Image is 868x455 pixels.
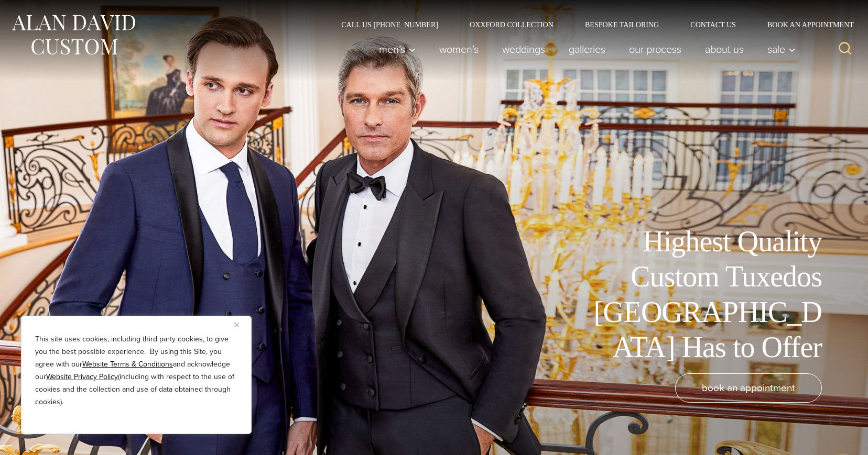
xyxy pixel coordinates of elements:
[367,39,801,60] nav: Primary Navigation
[35,333,237,408] p: This site uses cookies, including third party cookies, to give you the best possible experience. ...
[46,371,118,382] a: Website Privacy Policy
[82,359,173,370] a: Website Terms & Conditions
[752,21,858,28] a: Book an Appointment
[10,12,136,58] img: Alan David Custom
[325,21,858,28] nav: Secondary Navigation
[767,44,796,54] span: Sale
[832,37,858,62] button: View Search Form
[675,21,752,28] a: Contact Us
[693,39,756,60] a: About Us
[454,21,569,28] a: Oxxford Collection
[428,39,491,60] a: Women’s
[234,318,247,331] button: Close
[379,44,416,54] span: Men’s
[557,39,617,60] a: Galleries
[675,373,822,403] a: book an appointment
[569,21,675,28] a: Bespoke Tailoring
[491,39,557,60] a: weddings
[702,380,795,395] span: book an appointment
[325,21,454,28] a: Call Us [PHONE_NUMBER]
[234,323,239,327] img: Close
[617,39,693,60] a: Our Process
[586,224,822,365] h1: Highest Quality Custom Tuxedos [GEOGRAPHIC_DATA] Has to Offer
